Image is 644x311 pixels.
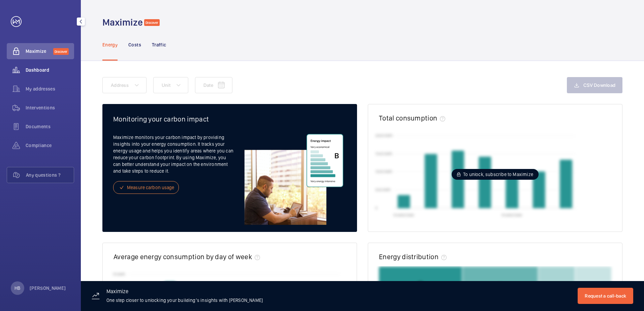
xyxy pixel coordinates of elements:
button: CSV Download [567,77,622,93]
h1: Maximize [102,16,143,29]
button: Unit [153,77,188,93]
h2: Energy distribution [379,252,439,261]
p: HB [14,285,20,291]
h2: Total consumption [379,114,437,122]
span: Interventions [26,104,74,111]
span: Discover [144,19,160,26]
button: Request a call-back [578,288,633,304]
p: Energy [102,41,118,48]
span: Dashboard [26,67,74,73]
button: Date [195,77,232,93]
h2: Monitoring your carbon impact [113,115,346,123]
text: 0 [375,205,378,210]
span: My addresses [26,85,74,92]
text: 1500 kWh [375,151,392,156]
p: Costs [128,41,141,48]
span: Date [203,82,213,88]
span: Any questions ? [26,172,74,178]
text: 2000 kWh [375,133,393,138]
span: To unlock, subscribe to Maximize [463,171,533,178]
p: [PERSON_NAME] [30,285,66,291]
p: Maximize monitors your carbon impact by providing insights into your energy consumption. It track... [113,134,241,174]
span: Measure carbon usage [127,184,174,191]
text: 1000 kWh [375,169,392,174]
h3: Maximize [106,289,263,297]
p: Traffic [152,41,166,48]
img: energy-freemium-EN.svg [241,134,346,225]
span: Discover [53,48,69,55]
text: 500 kWh [375,187,391,192]
p: One step closer to unlocking your building’s insights with [PERSON_NAME] [106,297,263,304]
span: Maximize [26,48,53,55]
button: Address [102,77,147,93]
text: 70 kWh [112,272,125,276]
h2: Average energy consumption by day of week [114,252,252,261]
span: Unit [162,82,170,88]
span: Address [111,82,129,88]
span: Documents [26,123,74,130]
span: Compliance [26,142,74,149]
span: CSV Download [583,82,615,88]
